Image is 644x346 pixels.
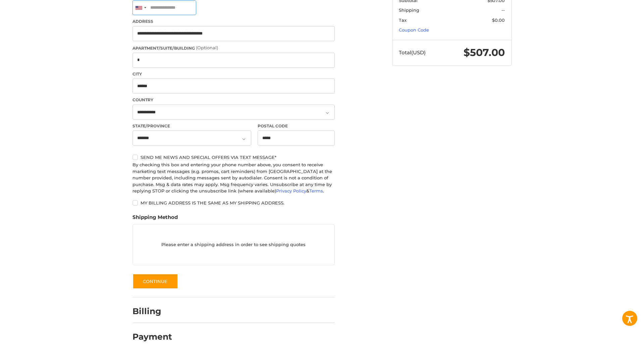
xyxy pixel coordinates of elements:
[133,238,334,251] p: Please enter a shipping address in order to see shipping quotes
[258,123,335,129] label: Postal Code
[132,200,335,206] label: My billing address is the same as my shipping address.
[492,17,505,23] span: $0.00
[501,7,505,13] span: --
[132,45,335,51] label: Apartment/Suite/Building
[132,18,335,24] label: Address
[132,123,251,129] label: State/Province
[196,45,218,50] small: (Optional)
[309,188,323,193] a: Terms
[132,274,178,289] button: Continue
[399,17,407,23] span: Tax
[132,306,172,316] h2: Billing
[464,46,505,59] span: $507.00
[132,155,335,160] label: Send me news and special offers via text message*
[132,214,178,224] legend: Shipping Method
[132,71,335,77] label: City
[399,49,426,56] span: Total (USD)
[133,1,148,15] div: United States: +1
[132,97,335,103] label: Country
[276,188,306,193] a: Privacy Policy
[132,162,335,194] div: By checking this box and entering your phone number above, you consent to receive marketing text ...
[399,27,429,33] a: Coupon Code
[399,7,419,13] span: Shipping
[132,332,172,342] h2: Payment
